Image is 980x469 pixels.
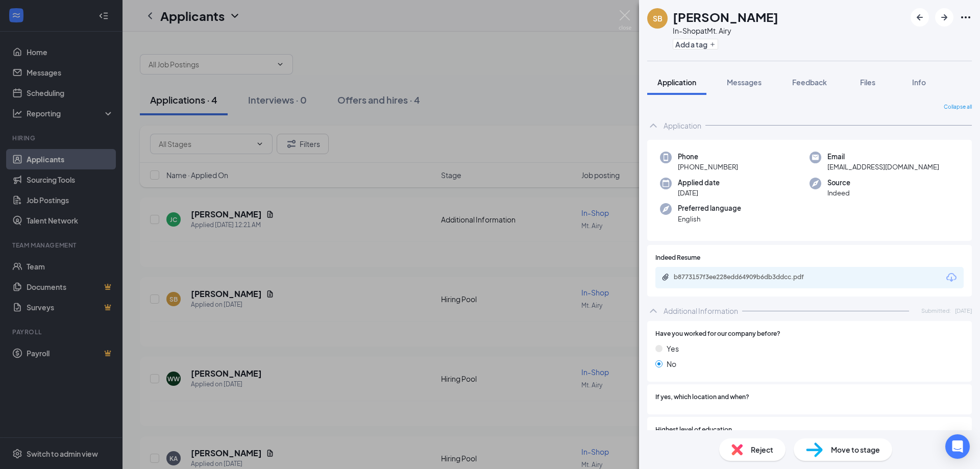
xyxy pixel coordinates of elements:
div: b8773157f3ee228edd64909b6db3ddcc.pdf [674,273,817,281]
span: Indeed [827,188,850,198]
span: Email [827,152,939,162]
h1: [PERSON_NAME] [673,8,778,26]
div: Application [664,120,701,131]
span: Preferred language [678,203,741,213]
span: Have you worked for our company before? [655,329,780,339]
span: Messages [727,78,762,87]
span: English [678,214,741,224]
span: Feedback [792,78,827,87]
span: [DATE] [678,188,720,198]
span: Source [827,178,850,188]
span: Applied date [678,178,720,188]
button: ArrowRight [935,8,953,27]
span: Reject [751,444,773,455]
span: Phone [678,152,738,162]
svg: ArrowRight [938,11,950,23]
svg: Plus [709,41,716,47]
div: In-Shop at Mt. Airy [673,26,778,36]
svg: Paperclip [661,273,670,281]
div: SB [653,13,663,23]
a: Paperclipb8773157f3ee228edd64909b6db3ddcc.pdf [661,273,827,283]
span: If yes, which location and when? [655,392,749,402]
svg: Ellipses [960,11,972,23]
span: [PHONE_NUMBER] [678,162,738,172]
span: Files [860,78,875,87]
span: Move to stage [831,444,880,455]
span: Yes [667,343,679,354]
span: [EMAIL_ADDRESS][DOMAIN_NAME] [827,162,939,172]
span: Submitted: [921,306,951,315]
div: Additional Information [664,306,738,316]
span: No [667,358,676,369]
svg: ChevronUp [647,119,659,132]
svg: ChevronUp [647,305,659,317]
svg: ArrowLeftNew [914,11,926,23]
span: Highest level of education [655,425,732,435]
span: Info [912,78,926,87]
button: ArrowLeftNew [911,8,929,27]
span: Collapse all [944,103,972,111]
button: PlusAdd a tag [673,39,718,50]
span: Application [657,78,696,87]
div: Open Intercom Messenger [945,434,970,459]
span: [DATE] [955,306,972,315]
span: Indeed Resume [655,253,700,263]
svg: Download [945,271,958,284]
